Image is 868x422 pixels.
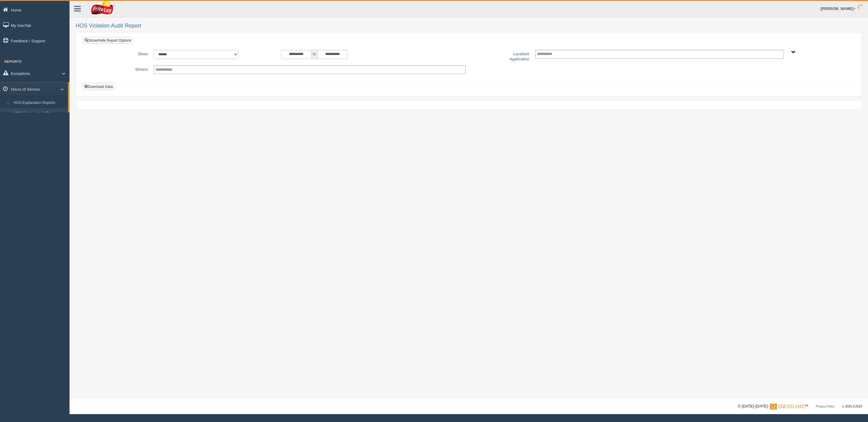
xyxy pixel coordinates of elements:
a: Privacy Policy [816,405,834,408]
span: v. 2025.4.2019 [842,405,862,408]
a: HOS Violation Audit Reports [11,108,68,119]
a: Show/Hide Report Options [83,37,133,44]
label: Drivers [87,65,151,72]
a: HOS Explanation Reports [11,98,68,108]
img: Gridline [770,404,804,410]
div: © [DATE]-[DATE] - ™ [738,403,862,410]
span: to [311,50,317,59]
label: Show [87,50,151,57]
button: Download Data [83,83,115,90]
h2: HOS Violation Audit Report [76,23,862,29]
label: Location/ Application [469,50,532,62]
